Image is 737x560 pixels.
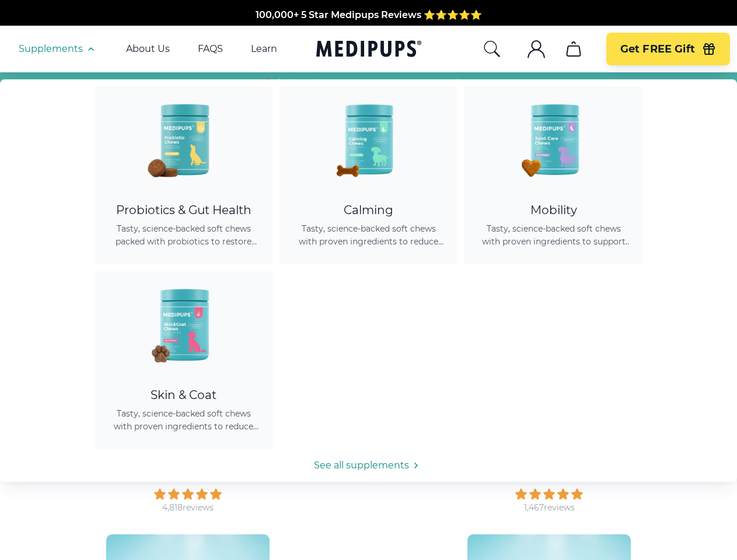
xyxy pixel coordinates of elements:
img: Skin & Coat Chews - Medipups [131,271,236,376]
a: Probiotic Dog Chews - MedipupsProbiotics & Gut HealthTasty, science-backed soft chews packed with... [95,86,273,264]
a: About Us [126,43,170,55]
img: Joint Care Chews - Medipups [501,86,606,191]
span: Tasty, science-backed soft chews with proven ingredients to reduce shedding, promote healthy skin... [109,407,259,433]
div: Calming [294,203,443,218]
span: Made In The [GEOGRAPHIC_DATA] from domestic & globally sourced ingredients [174,23,563,34]
button: Get FREE Gift [606,33,730,65]
img: Calming Dog Chews - Medipups [316,86,421,191]
span: Tasty, science-backed soft chews with proven ingredients to reduce anxiety, promote relaxation, a... [294,222,443,248]
a: FAQS [198,43,223,55]
button: search [483,40,501,58]
span: Tasty, science-backed soft chews with proven ingredients to support joint health, improve mobilit... [478,222,628,248]
div: Probiotics & Gut Health [109,203,259,218]
span: Tasty, science-backed soft chews packed with probiotics to restore gut balance, ease itching, sup... [109,222,259,248]
div: Mobility [478,203,628,218]
img: Probiotic Dog Chews - Medipups [131,86,236,191]
span: Supplements [19,43,83,55]
a: Skin & Coat Chews - MedipupsSkin & CoatTasty, science-backed soft chews with proven ingredients t... [95,271,273,449]
a: Joint Care Chews - MedipupsMobilityTasty, science-backed soft chews with proven ingredients to su... [464,86,642,264]
div: 1,467 reviews [524,502,575,513]
a: Medipups [316,38,421,62]
div: Skin & Coat [109,388,259,402]
button: Supplements [19,42,98,56]
button: account [522,35,550,63]
span: Get FREE Gift [620,43,695,56]
button: cart [560,35,588,63]
div: 4,818 reviews [162,502,214,513]
span: 100,000+ 5 Star Medipups Reviews ⭐️⭐️⭐️⭐️⭐️ [256,9,482,20]
a: Calming Dog Chews - MedipupsCalmingTasty, science-backed soft chews with proven ingredients to re... [280,86,457,264]
a: Learn [251,43,277,55]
